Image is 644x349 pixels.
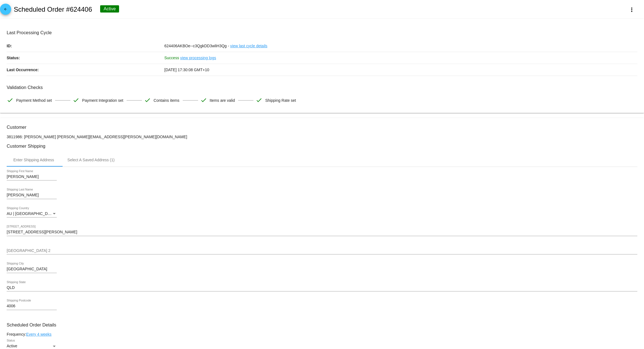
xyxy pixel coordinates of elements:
[7,97,13,103] mat-icon: check
[7,175,57,179] input: Shipping First Name
[16,95,52,106] span: Payment Method set
[26,332,51,336] a: Every 4 weeks
[7,30,637,35] h3: Last Processing Cycle
[7,332,637,336] div: Frequency:
[144,97,151,103] mat-icon: check
[7,125,637,130] h3: Customer
[7,64,164,76] p: Last Occurrence:
[200,97,207,103] mat-icon: check
[265,95,296,106] span: Shipping Rate set
[180,52,216,64] a: view processing logs
[7,212,57,216] mat-select: Shipping Country
[7,85,637,90] h3: Validation Checks
[7,249,637,253] input: Shipping Street 2
[628,6,635,13] mat-icon: more_vert
[13,158,54,162] div: Enter Shipping Address
[7,135,637,139] p: 3811986: [PERSON_NAME] [PERSON_NAME][EMAIL_ADDRESS][PERSON_NAME][DOMAIN_NAME]
[14,6,92,13] h2: Scheduled Order #624406
[154,95,179,106] span: Contains items
[7,143,637,149] h3: Customer Shipping
[7,193,57,197] input: Shipping Last Name
[67,158,115,162] div: Select A Saved Address (1)
[230,40,267,52] a: view last cycle details
[7,211,56,216] span: AU | [GEOGRAPHIC_DATA]
[164,56,179,60] span: Success
[210,95,235,106] span: Items are valid
[2,7,9,14] mat-icon: arrow_back
[7,344,57,348] mat-select: Status
[7,40,164,52] p: ID:
[7,230,637,234] input: Shipping Street 1
[7,52,164,64] p: Status:
[7,286,637,290] input: Shipping State
[100,5,119,13] div: Active
[164,44,229,48] span: 624406AKBOe--c3QgkDD3wliH3Qg -
[7,344,17,348] span: Active
[7,322,637,328] h3: Scheduled Order Details
[164,68,209,72] span: [DATE] 17:30:08 GMT+10
[256,97,262,103] mat-icon: check
[73,97,79,103] mat-icon: check
[82,95,123,106] span: Payment Integration set
[7,267,57,271] input: Shipping City
[7,304,57,308] input: Shipping Postcode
